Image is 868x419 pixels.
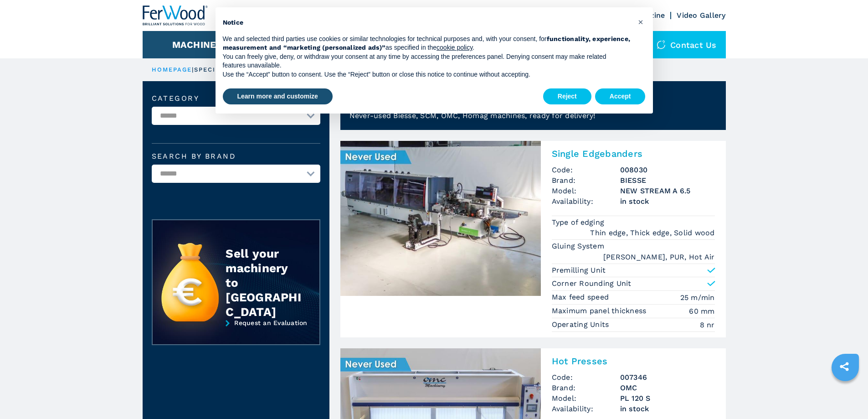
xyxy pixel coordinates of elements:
h2: Notice [223,18,631,27]
p: We and selected third parties use cookies or similar technologies for technical purposes and, wit... [223,35,631,52]
a: Single Edgebanders BIESSE NEW STREAM A 6.5Single EdgebandersCode:008030Brand:BIESSEModel:NEW STRE... [340,141,726,337]
em: 60 mm [689,306,714,316]
label: Search by brand [152,153,320,160]
a: Request an Evaluation [152,319,320,352]
a: Video Gallery [677,11,725,20]
h3: Hot Presses [552,356,715,367]
span: Availability: [552,403,620,414]
span: in stock [620,403,715,414]
h3: 007346 [620,372,715,383]
img: Single Edgebanders BIESSE NEW STREAM A 6.5 [340,141,541,296]
h3: 008030 [620,165,715,175]
em: 25 m/min [680,292,715,303]
p: Gluing System [552,241,607,251]
span: × [638,16,643,27]
strong: functionality, experience, measurement and “marketing (personalized ads)” [223,35,631,52]
img: Ferwood [143,5,208,26]
p: Operating Units [552,320,611,330]
span: Code: [552,165,620,175]
span: in stock [620,196,715,207]
iframe: Chat [829,378,861,412]
em: [PERSON_NAME], PUR, Hot Air [603,252,715,262]
div: Contact us [647,31,726,58]
p: Use the “Accept” button to consent. Use the “Reject” button or close this notice to continue with... [223,70,631,79]
span: Brand: [552,175,620,186]
p: You can freely give, deny, or withdraw your consent at any time by accessing the preferences pane... [223,52,631,70]
button: Machines [172,39,222,50]
span: Availability: [552,196,620,207]
p: Corner Rounding Unit [552,279,632,289]
em: 8 nr [700,320,715,330]
p: Max feed speed [552,292,611,302]
span: | [192,66,194,73]
button: Accept [595,88,646,105]
div: Sell your machinery to [GEOGRAPHIC_DATA] [226,246,301,319]
p: Maximum panel thickness [552,306,649,316]
em: Thin edge, Thick edge, Solid wood [590,228,714,238]
h3: BIESSE [620,175,715,186]
button: Learn more and customize [223,88,333,105]
p: Premilling Unit [552,265,606,275]
h3: NEW STREAM A 6.5 [620,186,715,196]
button: Reject [543,88,591,105]
a: cookie policy [437,44,473,51]
span: Model: [552,393,620,403]
button: Close this notice [634,15,648,29]
span: Code: [552,372,620,383]
label: Category [152,95,320,102]
span: Model: [552,186,620,196]
img: Contact us [657,40,666,49]
p: Type of edging [552,217,607,228]
span: Brand: [552,383,620,393]
a: sharethis [833,355,856,378]
h3: Single Edgebanders [552,148,715,159]
a: HOMEPAGE [152,66,192,73]
h3: PL 120 S [620,393,715,403]
p: special offer %E2%80%93 0 working hours [194,66,375,74]
h3: OMC [620,383,715,393]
